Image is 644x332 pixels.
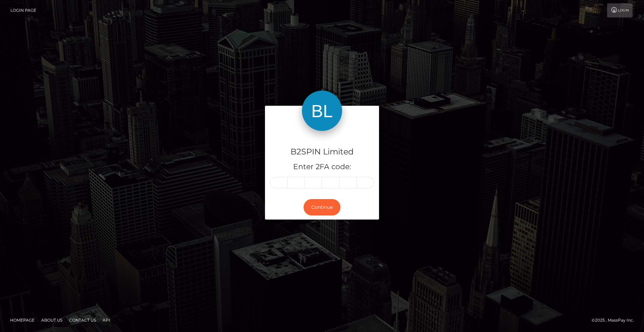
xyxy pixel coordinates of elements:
button: Continue [304,199,340,216]
h5: Enter 2FA code: [270,162,374,172]
a: Login [607,3,633,17]
div: © 2025 , MassPay Inc. [592,317,639,324]
a: Login Page [10,3,36,17]
h4: B2SPIN Limited [270,146,374,158]
a: Contact Us [66,315,99,325]
a: API [100,315,113,325]
a: About Us [39,315,65,325]
a: Homepage [7,315,37,325]
img: B2SPIN Limited [302,91,342,131]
